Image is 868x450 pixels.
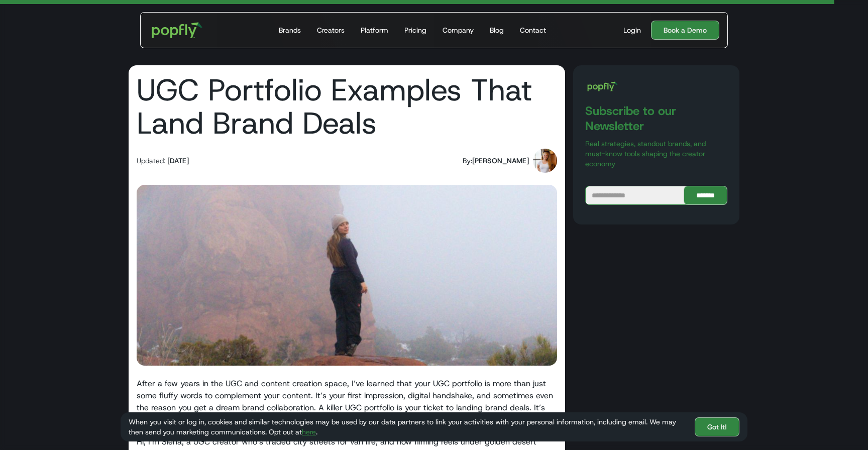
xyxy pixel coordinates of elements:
a: Pricing [400,13,430,48]
div: Brands [279,25,301,35]
div: [DATE] [167,156,189,166]
a: Got It! [695,417,739,436]
a: home [145,15,209,45]
a: Book a Demo [651,21,719,40]
div: [PERSON_NAME] [472,156,529,166]
div: Platform [361,25,388,35]
a: Platform [357,13,392,48]
h1: UGC Portfolio Examples That Land Brand Deals [137,73,557,140]
div: Creators [317,25,345,35]
p: After a few years in the UGC and content creation space, I’ve learned that your UGC portfolio is ... [137,378,557,426]
p: Real strategies, standout brands, and must-know tools shaping the creator economy [585,139,727,169]
a: Company [439,13,478,48]
div: Login [623,25,641,35]
div: When you visit or log in, cookies and similar technologies may be used by our data partners to li... [129,417,687,437]
div: Blog [490,25,504,35]
h3: Subscribe to our Newsletter [585,103,727,134]
div: Updated: [137,156,165,166]
a: Creators [313,13,349,48]
div: Contact [520,25,546,35]
a: Contact [516,13,550,48]
div: Company [443,25,474,35]
div: Pricing [404,25,426,35]
form: Blog Subscribe [585,186,727,205]
a: Blog [486,13,508,48]
a: here [302,427,316,436]
a: Brands [275,13,305,48]
div: By: [463,156,472,166]
a: Login [619,25,645,35]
